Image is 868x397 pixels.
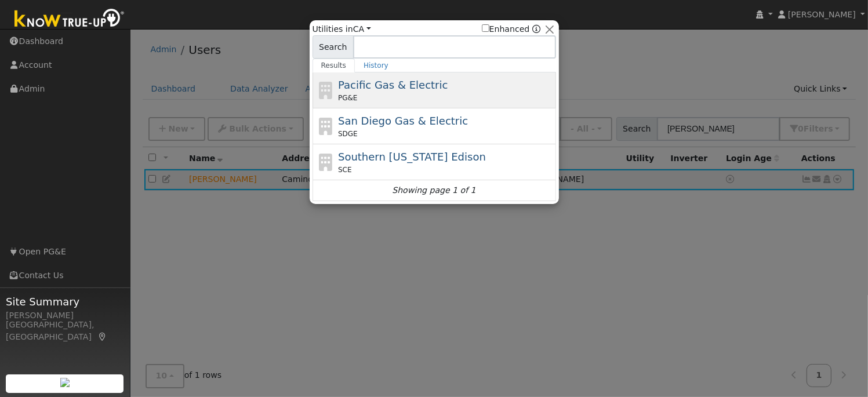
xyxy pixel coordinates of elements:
[9,6,130,32] img: Know True-Up
[6,309,124,322] div: [PERSON_NAME]
[60,378,70,387] img: retrieve
[482,23,541,35] span: Show enhanced providers
[788,10,856,19] span: [PERSON_NAME]
[313,23,371,35] span: Utilities in
[338,129,358,139] span: SDGE
[313,59,355,72] a: Results
[97,332,108,341] a: Map
[353,24,371,34] a: CA
[392,184,475,196] i: Showing page 1 of 1
[313,35,354,59] span: Search
[338,115,468,127] span: San Diego Gas & Electric
[482,23,530,35] label: Enhanced
[338,93,357,103] span: PG&E
[532,24,540,34] a: Enhanced Providers
[482,24,489,32] input: Enhanced
[6,294,124,309] span: Site Summary
[338,151,486,163] span: Southern [US_STATE] Edison
[338,79,448,91] span: Pacific Gas & Electric
[355,59,397,72] a: History
[338,165,352,175] span: SCE
[6,319,124,343] div: [GEOGRAPHIC_DATA], [GEOGRAPHIC_DATA]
